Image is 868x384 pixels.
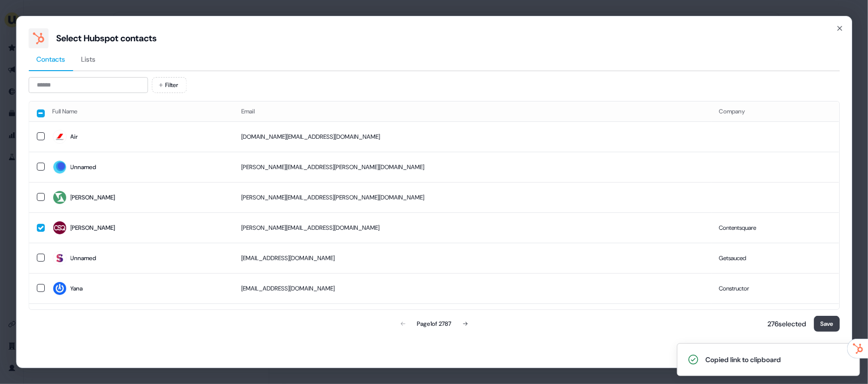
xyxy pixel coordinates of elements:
[814,316,840,332] button: Save
[71,132,78,142] div: Air
[233,303,711,334] td: [EMAIL_ADDRESS][DOMAIN_NAME]
[233,273,711,303] td: [EMAIL_ADDRESS][DOMAIN_NAME]
[36,54,65,64] span: Contacts
[71,162,96,172] div: Unnamed
[233,182,711,212] td: [PERSON_NAME][EMAIL_ADDRESS][PERSON_NAME][DOMAIN_NAME]
[45,101,233,121] th: Full Name
[233,101,711,121] th: Email
[81,54,96,64] span: Lists
[711,101,839,121] th: Company
[711,243,839,273] td: Getsauced
[71,253,96,263] div: Unnamed
[711,303,839,334] td: Scaleway
[711,273,839,303] td: Constructor
[233,121,711,152] td: [DOMAIN_NAME][EMAIL_ADDRESS][DOMAIN_NAME]
[152,77,187,93] button: Filter
[233,212,711,243] td: [PERSON_NAME][EMAIL_ADDRESS][DOMAIN_NAME]
[71,192,115,202] div: [PERSON_NAME]
[71,284,83,293] div: Yana
[764,319,806,329] p: 276 selected
[233,152,711,182] td: [PERSON_NAME][EMAIL_ADDRESS][PERSON_NAME][DOMAIN_NAME]
[711,212,839,243] td: Contentsquare
[71,223,115,233] div: [PERSON_NAME]
[233,243,711,273] td: [EMAIL_ADDRESS][DOMAIN_NAME]
[56,32,157,44] div: Select Hubspot contacts
[417,319,451,329] div: Page 1 of 2787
